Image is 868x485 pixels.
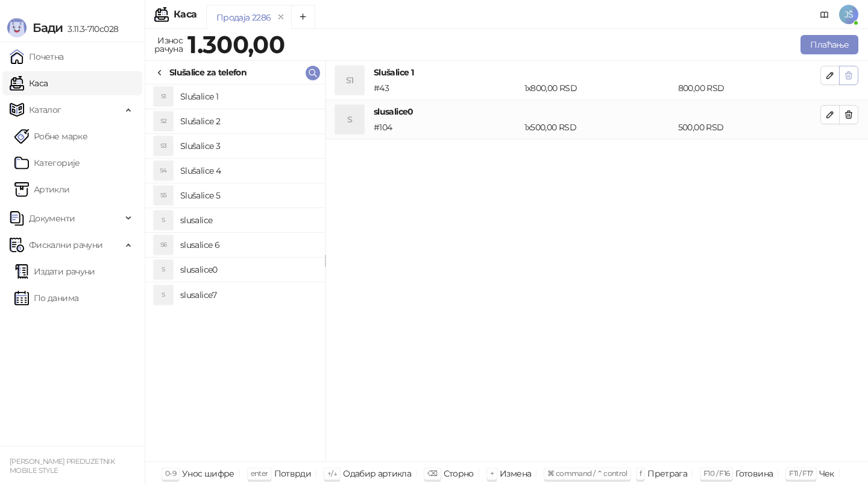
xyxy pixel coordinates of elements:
h4: slusalice [180,211,315,230]
h4: Slušalice 2 [180,112,315,131]
a: По данима [14,286,78,310]
img: Logo [7,18,27,37]
a: Категорије [14,151,80,175]
span: ⌫ [427,469,437,478]
h4: slusalice0 [374,105,820,118]
div: Износ рачуна [152,33,185,57]
div: S [154,211,173,230]
a: Почетна [10,45,64,69]
h4: slusalice0 [180,260,315,279]
div: S1 [335,66,364,95]
span: Документи [29,206,75,230]
div: S3 [154,136,173,156]
span: 3.11.3-710c028 [63,24,118,34]
span: enter [251,469,268,478]
div: Готовина [735,466,773,481]
div: Одабир артикла [343,466,411,481]
div: Измена [500,466,531,481]
div: S [335,105,364,134]
button: Плаћање [800,35,858,54]
h4: Slušalice 1 [180,87,315,106]
span: f [640,469,641,478]
a: Документација [815,5,834,24]
button: Add tab [291,5,315,29]
h4: slusalice7 [180,285,315,305]
span: ⌘ command / ⌃ control [547,469,627,478]
span: Каталог [29,98,61,122]
a: Робне марке [14,124,87,148]
div: 1 x 500,00 RSD [522,121,676,134]
div: S2 [154,112,173,131]
div: Каса [174,10,197,19]
h4: Slušalice 4 [180,161,315,180]
span: + [490,469,494,478]
div: 500,00 RSD [676,121,823,134]
div: S [154,260,173,279]
span: Фискални рачуни [29,233,102,257]
div: # 43 [371,81,522,95]
span: 0-9 [165,469,176,478]
div: grid [145,84,325,461]
div: Потврди [274,466,312,481]
div: Унос шифре [182,466,234,481]
div: S5 [154,186,173,205]
a: Каса [10,71,48,95]
div: Продаја 2286 [216,11,271,24]
small: [PERSON_NAME] PREDUZETNIK MOBILE STYLE [10,457,115,475]
div: 800,00 RSD [676,81,823,95]
div: # 104 [371,121,522,134]
div: Сторно [444,466,474,481]
span: ↑/↓ [327,469,337,478]
span: F10 / F16 [703,469,729,478]
a: ArtikliАртикли [14,177,70,201]
h4: Slušalice 1 [374,66,820,79]
div: 1 x 800,00 RSD [522,81,676,95]
div: Slušalice za telefon [169,66,247,79]
div: S [154,285,173,305]
span: Бади [33,21,63,35]
div: S4 [154,161,173,180]
h4: Slušalice 5 [180,186,315,205]
div: S6 [154,235,173,255]
button: remove [273,12,289,22]
h4: slusalice 6 [180,235,315,255]
span: JŠ [839,5,858,24]
strong: 1.300,00 [187,30,285,59]
div: S1 [154,87,173,106]
div: Чек [819,466,834,481]
a: Издати рачуни [14,259,95,284]
div: Претрага [647,466,687,481]
h4: Slušalice 3 [180,136,315,156]
span: F11 / F17 [789,469,813,478]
